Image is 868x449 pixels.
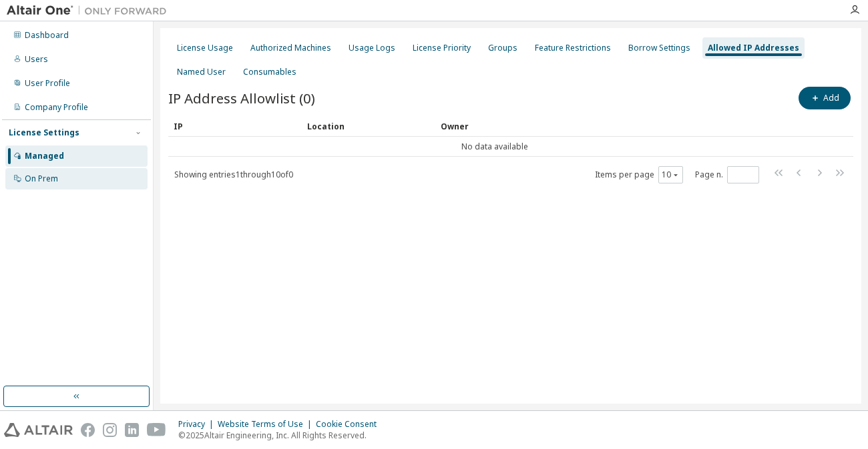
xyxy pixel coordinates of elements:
[25,78,70,89] div: User Profile
[178,430,385,441] p: © 2025 Altair Engineering, Inc. All Rights Reserved.
[349,43,395,53] div: Usage Logs
[177,43,233,53] div: License Usage
[708,43,799,53] div: Allowed IP Addresses
[799,87,851,109] button: Add
[174,169,293,180] span: Showing entries 1 through 10 of 0
[174,115,296,137] div: IP
[9,127,79,138] div: License Settings
[25,30,69,41] div: Dashboard
[316,419,385,430] div: Cookie Consent
[25,102,88,113] div: Company Profile
[25,151,64,161] div: Managed
[178,419,218,430] div: Privacy
[168,89,315,107] span: IP Address Allowlist (0)
[695,166,759,183] span: Page n.
[177,67,226,77] div: Named User
[4,423,73,437] img: altair_logo.svg
[25,173,58,184] div: On Prem
[662,169,680,180] button: 10
[488,43,517,53] div: Groups
[25,54,48,65] div: Users
[595,166,683,183] span: Items per page
[218,419,316,430] div: Website Terms of Use
[103,423,117,437] img: instagram.svg
[7,4,174,17] img: Altair One
[250,43,331,53] div: Authorized Machines
[441,115,816,137] div: Owner
[413,43,471,53] div: License Priority
[628,43,690,53] div: Borrow Settings
[535,43,611,53] div: Feature Restrictions
[243,67,296,77] div: Consumables
[81,423,95,437] img: facebook.svg
[307,115,430,137] div: Location
[168,137,821,157] td: No data available
[147,423,166,437] img: youtube.svg
[125,423,139,437] img: linkedin.svg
